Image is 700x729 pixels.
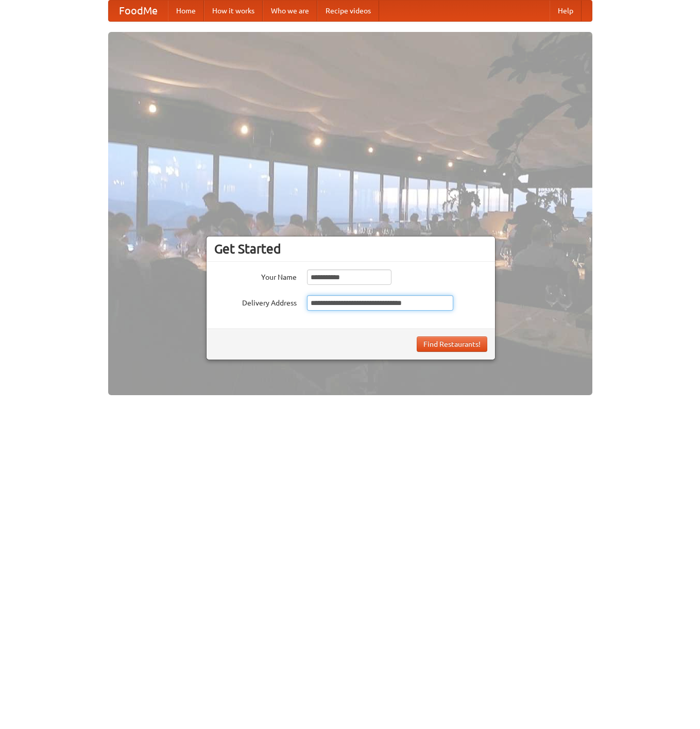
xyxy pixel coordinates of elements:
h3: Get Started [214,241,487,257]
a: FoodMe [109,1,168,21]
label: Your Name [214,269,297,282]
label: Delivery Address [214,295,297,308]
button: Find Restaurants! [417,336,487,352]
a: Help [550,1,582,21]
a: Who we are [263,1,317,21]
a: Home [168,1,204,21]
a: Recipe videos [317,1,379,21]
a: How it works [204,1,263,21]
